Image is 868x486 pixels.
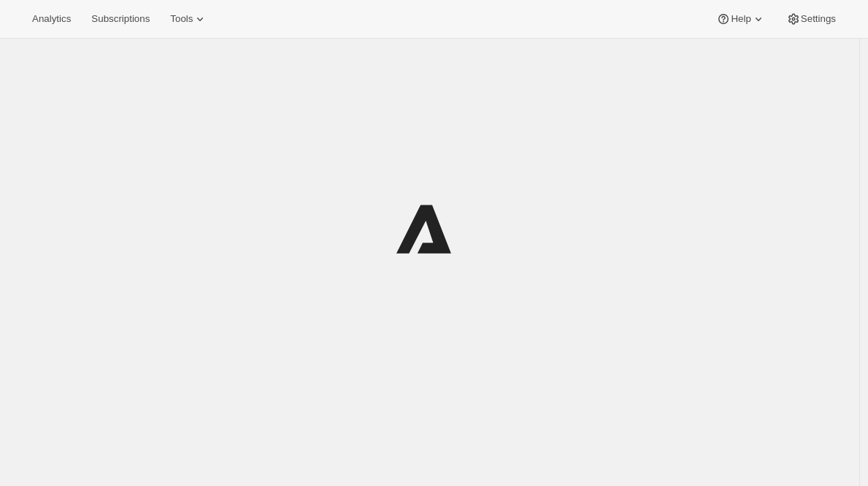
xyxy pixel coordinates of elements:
[707,9,774,29] button: Help
[23,9,80,29] button: Analytics
[801,13,836,25] span: Settings
[170,13,193,25] span: Tools
[161,9,216,29] button: Tools
[32,13,71,25] span: Analytics
[82,9,158,29] button: Subscriptions
[731,13,750,25] span: Help
[91,13,150,25] span: Subscriptions
[777,9,845,29] button: Settings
